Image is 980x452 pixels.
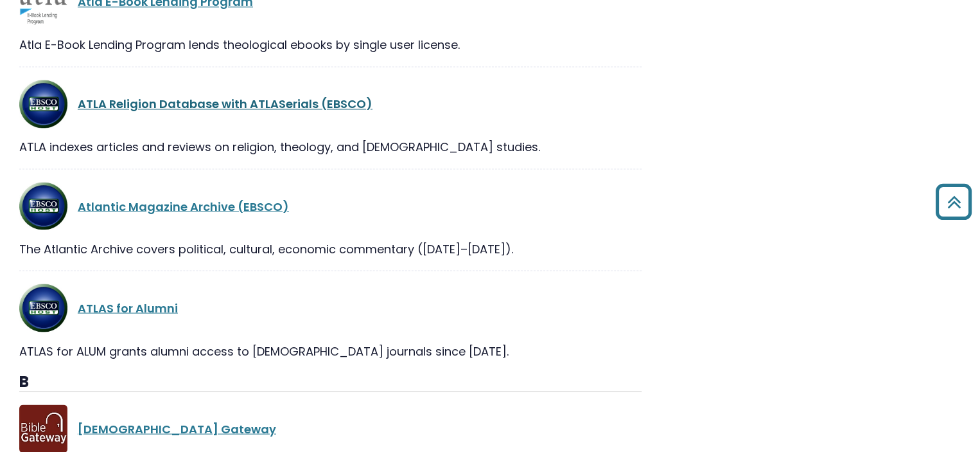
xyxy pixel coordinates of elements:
[78,198,289,214] a: Atlantic Magazine Archive (EBSCO)
[19,36,642,53] div: Atla E-Book Lending Program lends theological ebooks by single user license.
[19,284,67,332] img: ATLA Religion Database
[19,372,642,392] h3: B
[78,300,178,316] a: ATLAS for Alumni
[931,190,977,213] a: Back to Top
[78,420,276,437] a: [DEMOGRAPHIC_DATA] Gateway
[78,96,372,112] a: ATLA Religion Database with ATLASerials (EBSCO)
[19,342,642,359] div: ATLAS for ALUM grants alumni access to [DEMOGRAPHIC_DATA] journals since [DATE].
[19,138,642,156] div: ATLA indexes articles and reviews on religion, theology, and [DEMOGRAPHIC_DATA] studies.
[19,240,642,257] div: The Atlantic Archive covers political, cultural, economic commentary ([DATE]–[DATE]).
